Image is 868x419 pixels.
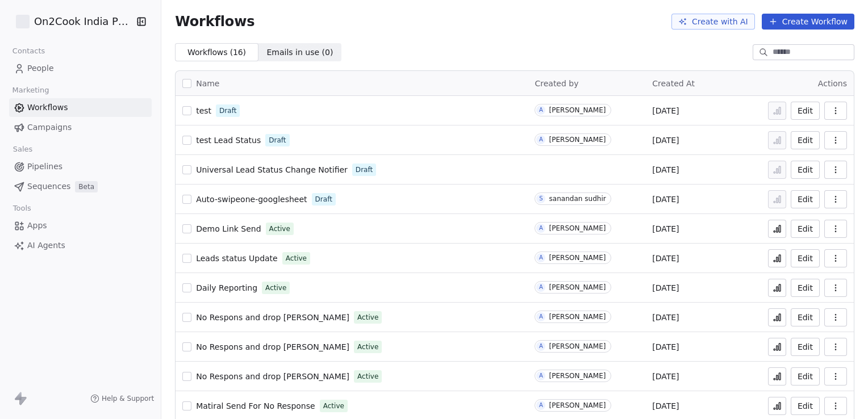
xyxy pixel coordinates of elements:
span: No Respons and drop [PERSON_NAME] [196,372,349,381]
div: [PERSON_NAME] [549,224,606,232]
a: People [9,59,152,78]
span: [DATE] [652,282,679,294]
span: [DATE] [652,135,679,146]
button: Edit [791,367,820,386]
div: [PERSON_NAME] [549,106,606,114]
div: [PERSON_NAME] [549,372,606,380]
button: Edit [791,249,820,267]
div: A [539,342,543,351]
span: [DATE] [652,253,679,264]
button: Create Workflow [762,14,854,30]
span: [DATE] [652,164,679,175]
button: Edit [791,279,820,297]
button: Edit [791,397,820,415]
span: Name [196,78,219,90]
span: [DATE] [652,341,679,353]
span: Tools [8,200,36,217]
button: Edit [791,308,820,326]
span: People [27,62,54,74]
span: Sales [8,141,37,158]
button: Edit [791,220,820,238]
span: Created At [652,79,695,88]
span: Auto-swipeone-googlesheet [196,195,307,204]
button: Edit [791,102,820,120]
a: AI Agents [9,236,152,255]
div: A [539,371,543,380]
button: On2Cook India Pvt. Ltd. [14,12,127,31]
a: No Respons and drop [PERSON_NAME] [196,341,349,353]
div: A [539,312,543,321]
div: sanandan sudhir [549,195,606,203]
a: test Lead Status [196,135,261,146]
span: Active [286,253,307,263]
button: Create with AI [671,14,755,30]
div: A [539,224,543,233]
span: Workflows [175,14,254,30]
a: Campaigns [9,118,152,137]
button: Edit [791,338,820,356]
span: Emails in use ( 0 ) [266,47,333,58]
span: [DATE] [652,105,679,116]
span: Demo Link Send [196,224,261,233]
a: Daily Reporting [196,282,257,294]
span: Active [357,342,378,352]
span: Actions [818,79,847,88]
div: [PERSON_NAME] [549,401,606,409]
div: [PERSON_NAME] [549,342,606,350]
span: Active [265,283,286,293]
div: A [539,135,543,144]
a: No Respons and drop [PERSON_NAME] [196,312,349,323]
div: [PERSON_NAME] [549,254,606,262]
a: Workflows [9,98,152,117]
a: Leads status Update [196,253,278,264]
span: Active [323,401,344,411]
div: [PERSON_NAME] [549,313,606,321]
a: test [196,105,211,116]
span: test [196,106,211,115]
div: A [539,253,543,262]
span: Contacts [7,43,50,60]
span: Pipelines [27,161,62,173]
span: Active [357,371,378,382]
div: [PERSON_NAME] [549,283,606,291]
span: Campaigns [27,121,72,133]
div: A [539,401,543,410]
button: Edit [791,190,820,208]
span: Workflows [27,102,68,114]
span: On2Cook India Pvt. Ltd. [34,14,132,29]
span: Draft [356,165,373,175]
span: [DATE] [652,223,679,234]
span: AI Agents [27,240,65,252]
button: Edit [791,131,820,149]
span: Active [269,224,290,234]
a: No Respons and drop [PERSON_NAME] [196,371,349,382]
span: Sequences [27,181,70,192]
span: Draft [315,194,332,204]
a: Apps [9,216,152,235]
a: Universal Lead Status Change Notifier [196,164,348,175]
span: Apps [27,220,47,232]
a: Matiral Send For No Response [196,400,315,412]
span: Marketing [7,82,54,99]
span: Universal Lead Status Change Notifier [196,165,348,174]
span: Help & Support [102,394,154,403]
span: [DATE] [652,371,679,382]
button: Edit [791,161,820,179]
div: A [539,106,543,115]
div: S [539,194,542,203]
a: SequencesBeta [9,177,152,196]
span: Draft [219,106,236,116]
span: Matiral Send For No Response [196,401,315,410]
span: Draft [269,135,286,145]
span: Beta [75,181,98,192]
